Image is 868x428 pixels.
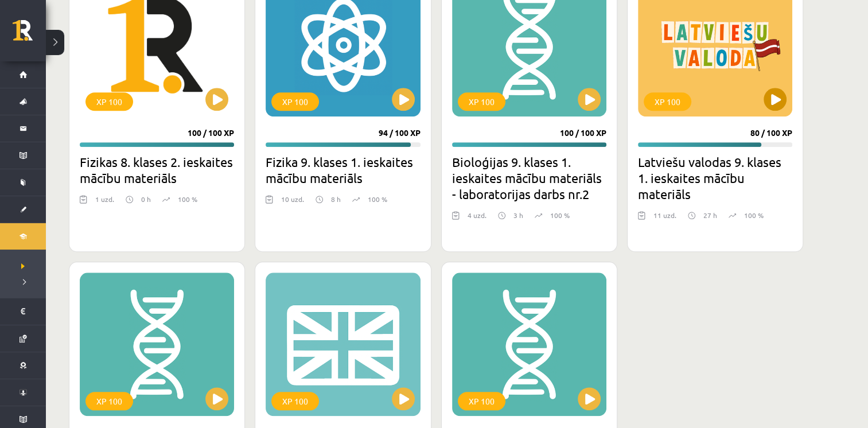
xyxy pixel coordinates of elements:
div: XP 100 [271,392,319,410]
h2: Fizikas 8. klases 2. ieskaites mācību materiāls [80,154,234,186]
h2: Latviešu valodas 9. klases 1. ieskaites mācību materiāls [638,154,792,202]
p: 100 % [550,210,570,220]
p: 0 h [141,194,151,204]
h2: Bioloģijas 9. klases 1. ieskaites mācību materiāls - laboratorijas darbs nr.2 [452,154,606,202]
div: XP 100 [458,92,505,111]
div: XP 100 [458,392,505,410]
div: XP 100 [85,392,133,410]
div: XP 100 [644,92,691,111]
p: 3 h [513,210,523,220]
div: 4 uzd. [468,210,486,227]
p: 100 % [744,210,764,220]
div: XP 100 [271,92,319,111]
div: 1 uzd. [95,194,114,211]
p: 8 h [331,194,341,204]
div: XP 100 [85,92,133,111]
a: Rīgas 1. Tālmācības vidusskola [13,20,46,49]
div: 10 uzd. [281,194,304,211]
h2: Fizika 9. klases 1. ieskaites mācību materiāls [266,154,420,186]
p: 27 h [703,210,717,220]
p: 100 % [368,194,387,204]
p: 100 % [178,194,197,204]
div: 11 uzd. [653,210,676,227]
